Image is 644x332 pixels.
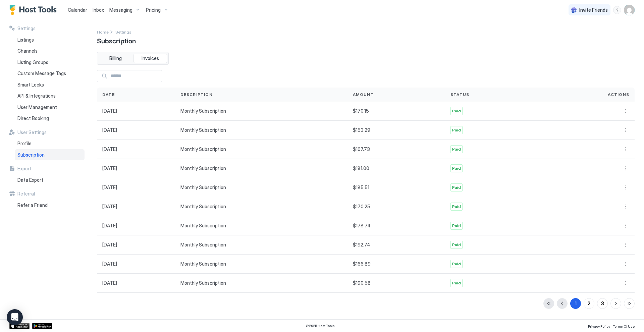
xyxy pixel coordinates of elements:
span: $190.58 [353,280,371,286]
a: Smart Locks [15,79,85,91]
button: More options [621,164,629,172]
button: 1 [570,298,581,309]
div: menu [621,222,629,230]
a: Data Export [15,174,85,186]
span: [DATE] [102,127,117,133]
a: Profile [15,138,85,149]
span: Paid [452,223,461,229]
span: Settings [115,30,131,35]
span: Subscription [97,35,136,45]
span: Listings [17,37,34,43]
span: Billing [109,55,122,61]
div: menu [621,145,629,153]
a: Subscription [15,149,85,161]
div: User profile [624,5,635,15]
button: More options [621,279,629,287]
a: Calendar [68,6,87,13]
span: $170.15 [353,108,369,114]
span: Monthly Subscription [180,242,226,248]
button: Billing [99,54,132,63]
a: Listings [15,34,85,46]
a: Settings [115,28,131,35]
span: Terms Of Use [613,324,635,328]
span: Invite Friends [579,7,608,13]
span: Channels [17,48,38,54]
span: Custom Message Tags [17,70,66,76]
span: Listing Groups [17,59,48,65]
div: menu [621,203,629,211]
div: menu [621,279,629,287]
button: More options [621,183,629,191]
span: Calendar [68,7,87,13]
span: Monthly Subscription [180,261,226,267]
span: Inbox [93,7,104,13]
span: [DATE] [102,165,117,171]
div: tab-group [97,52,169,65]
span: Status [450,92,469,98]
span: $192.74 [353,242,370,248]
span: Monthly Subscription [180,184,226,190]
div: menu [613,6,621,14]
span: [DATE] [102,184,117,190]
span: Monthly Subscription [180,165,226,171]
button: More options [621,203,629,211]
span: $167.73 [353,146,370,152]
button: More options [621,222,629,230]
span: Paid [452,280,461,286]
span: User Settings [17,129,47,135]
div: menu [621,260,629,268]
span: Profile [17,141,32,147]
a: Direct Booking [15,113,85,124]
a: User Management [15,102,85,113]
span: Privacy Policy [588,324,610,328]
a: Host Tools Logo [9,5,60,15]
span: User Management [17,104,57,110]
button: More options [621,107,629,115]
span: Refer a Friend [17,202,48,208]
span: $185.51 [353,184,369,190]
span: Paid [452,242,461,248]
span: Monthly Subscription [180,108,226,114]
div: menu [621,164,629,172]
span: [DATE] [102,261,117,267]
span: Referral [17,191,35,197]
span: Data Export [17,177,43,183]
span: [DATE] [102,223,117,229]
div: Breadcrumb [97,28,109,35]
button: 2 [584,298,594,309]
span: Paid [452,165,461,171]
span: Amount [353,92,374,98]
a: Terms Of Use [613,322,635,329]
span: Monthly Subscription [180,280,226,286]
div: 1 [575,300,577,307]
button: More options [621,260,629,268]
div: 2 [588,300,590,307]
a: Inbox [93,6,104,13]
button: Invoices [133,54,167,63]
input: Input Field [108,70,162,82]
a: Refer a Friend [15,200,85,211]
span: Paid [452,261,461,267]
span: Export [17,166,32,172]
span: [DATE] [102,242,117,248]
a: Privacy Policy [588,322,610,329]
span: [DATE] [102,146,117,152]
span: Paid [452,108,461,114]
a: Home [97,28,109,35]
a: Custom Message Tags [15,68,85,79]
a: Google Play Store [32,323,52,329]
span: $166.89 [353,261,371,267]
span: $181.00 [353,165,369,171]
span: Actions [608,92,629,98]
a: App Store [9,323,30,329]
button: More options [621,241,629,249]
span: Messaging [109,7,132,13]
span: Description [180,92,213,98]
a: Listing Groups [15,57,85,68]
span: Settings [17,25,36,32]
span: [DATE] [102,108,117,114]
span: Paid [452,146,461,152]
div: menu [621,126,629,134]
a: API & Integrations [15,90,85,102]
